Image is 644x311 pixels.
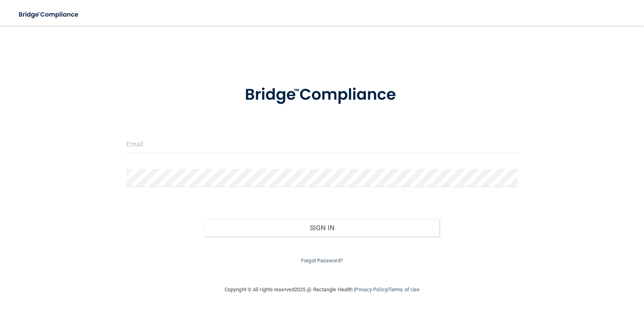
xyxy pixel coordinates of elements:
a: Privacy Policy [355,286,387,292]
div: Copyright © All rights reserved 2025 @ Rectangle Health | | [175,277,469,303]
a: Forgot Password? [301,257,343,264]
a: Terms of Use [388,286,419,292]
img: bridge_compliance_login_screen.278c3ca4.svg [228,74,416,116]
button: Sign In [204,219,440,237]
img: bridge_compliance_login_screen.278c3ca4.svg [12,6,86,23]
input: Email [126,135,518,153]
